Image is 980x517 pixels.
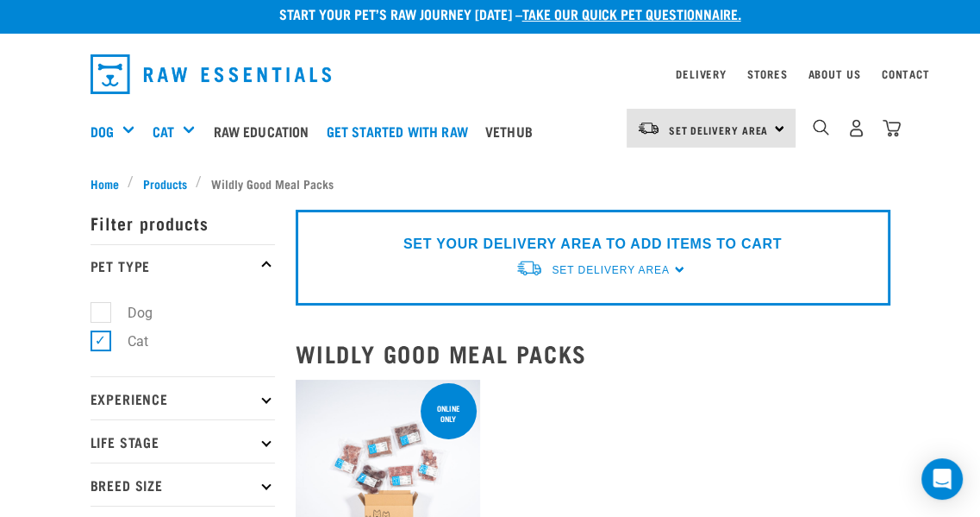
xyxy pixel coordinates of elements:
[100,331,155,352] label: Cat
[481,97,546,166] a: Vethub
[153,121,174,142] a: Cat
[91,174,890,192] nav: breadcrumbs
[552,264,669,276] span: Set Delivery Area
[134,174,196,192] a: Products
[921,458,963,500] div: Open Intercom Messenger
[522,9,741,17] a: take our quick pet questionnaire.
[296,340,890,367] h2: Wildly Good Meal Packs
[91,54,332,94] img: Raw Essentials Logo
[847,119,865,137] img: user.png
[91,419,275,463] p: Life Stage
[91,463,275,506] p: Breed Size
[808,71,860,77] a: About Us
[209,97,321,166] a: Raw Education
[143,174,187,192] span: Products
[91,376,275,419] p: Experience
[676,71,726,77] a: Delivery
[91,244,275,287] p: Pet Type
[747,71,788,77] a: Stores
[813,119,829,136] img: home-icon-1@2x.png
[637,121,660,136] img: van-moving.png
[883,119,901,137] img: home-icon@2x.png
[100,302,159,324] label: Dog
[91,174,128,192] a: Home
[515,259,543,277] img: van-moving.png
[421,395,477,432] div: ONLINE ONLY
[882,71,930,77] a: Contact
[91,201,275,244] p: Filter products
[77,47,904,101] nav: dropdown navigation
[322,97,481,166] a: Get started with Raw
[91,121,114,142] a: Dog
[669,127,769,133] span: Set Delivery Area
[403,234,782,255] p: SET YOUR DELIVERY AREA TO ADD ITEMS TO CART
[91,174,119,192] span: Home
